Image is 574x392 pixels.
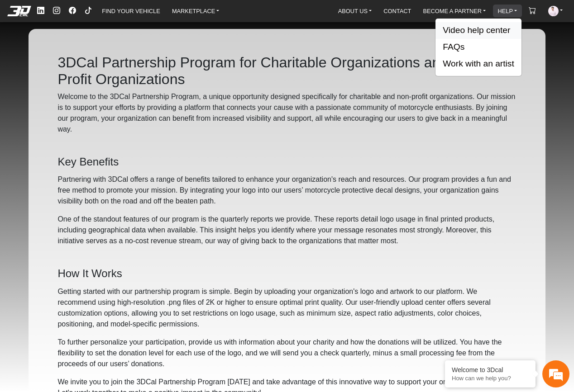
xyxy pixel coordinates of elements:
[57,153,516,171] h4: Key Benefits
[435,39,521,56] button: FAQs
[452,366,529,373] div: Welcome to 3Dcal
[435,56,521,72] button: Work with an artist
[57,54,516,88] h2: 3DCal Partnership Program for Charitable Organizations and Non-Profit Organizations
[57,286,516,330] p: Getting started with our partnership program is simple. Begin by uploading your organization's lo...
[435,22,521,39] button: Video help center
[380,5,415,17] a: CONTACT
[419,5,489,17] a: BECOME A PARTNER
[168,5,223,17] a: MARKETPLACE
[57,174,516,207] p: Partnering with 3DCal offers a range of benefits tailored to enhance your organization's reach an...
[335,5,375,17] a: ABOUT US
[452,375,529,382] p: How can we help you?
[57,214,516,246] p: One of the standout features of our program is the quarterly reports we provide. These reports de...
[57,337,516,369] p: To further personalize your participation, provide us with information about your charity and how...
[57,264,516,283] h4: How It Works
[98,5,163,17] a: FIND YOUR VEHICLE
[494,5,521,17] a: HELP
[57,91,516,135] p: Welcome to the 3DCal Partnership Program, a unique opportunity designed specifically for charitab...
